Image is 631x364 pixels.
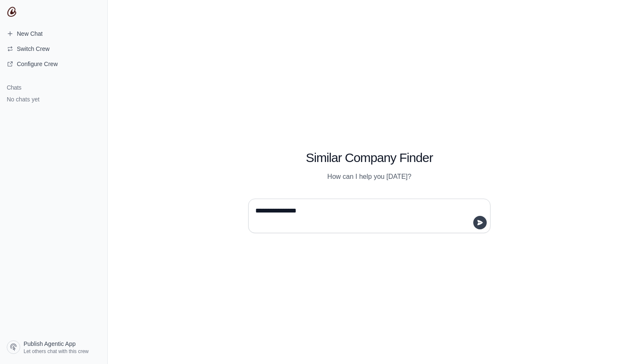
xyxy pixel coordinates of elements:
span: Switch Crew [17,45,50,53]
span: Configure Crew [17,60,58,68]
span: Publish Agentic App [24,340,76,348]
button: Switch Crew [3,42,104,56]
a: New Chat [3,27,104,40]
span: New Chat [17,29,42,38]
img: CrewAI Logo [7,7,17,17]
a: Configure Crew [3,57,104,71]
h1: Similar Company Finder [248,150,490,165]
p: How can I help you [DATE]? [248,172,490,182]
iframe: Chat Widget [589,324,631,364]
a: Publish Agentic App Let others chat with this crew [3,337,104,357]
span: Let others chat with this crew [24,348,89,355]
